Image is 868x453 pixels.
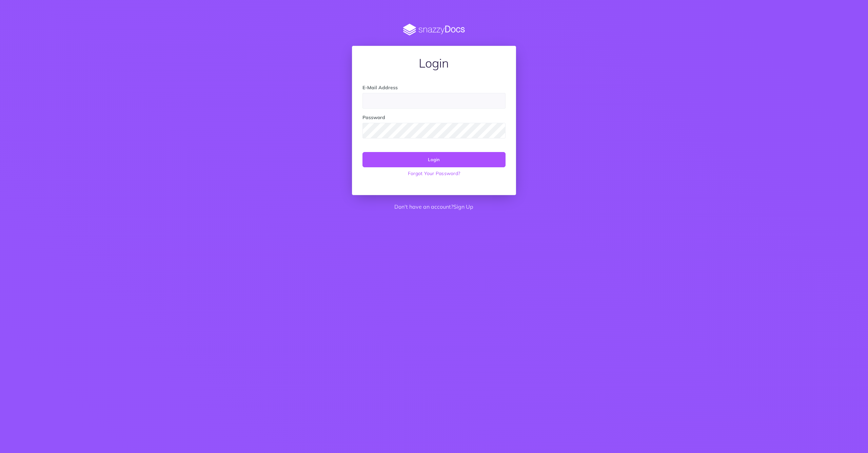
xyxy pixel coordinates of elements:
[352,24,516,36] img: SnazzyDocs Logo
[362,152,505,167] button: Login
[362,114,385,121] label: Password
[352,203,516,211] p: Don't have an account?
[453,203,473,210] a: Sign Up
[362,84,398,91] label: E-Mail Address
[362,56,505,70] h1: Login
[362,167,505,180] a: Forgot Your Password?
